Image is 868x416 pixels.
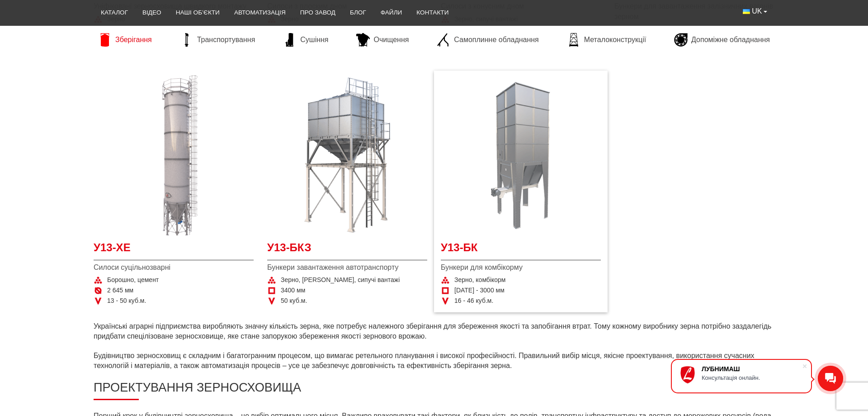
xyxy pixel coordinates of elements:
[736,3,774,20] button: UK
[107,296,146,306] span: 13 - 50 куб.м.
[107,286,133,295] span: 2 645 мм
[281,276,400,285] span: Зерно, [PERSON_NAME], сипучі вантажі
[94,321,774,342] p: Українські аграрні підприємства виробляють значну кількість зерна, яке потребує належного зберіга...
[409,3,456,23] a: Контакти
[94,240,254,260] a: У13-ХЕ
[454,35,538,45] span: Самоплинне обладнання
[454,276,505,285] span: Зерно, комбікорм
[267,240,427,260] a: У13-БКЗ
[107,276,159,285] span: Борошно, цемент
[227,3,293,23] a: Автоматизація
[373,35,409,45] span: Очищення
[343,3,373,23] a: Блог
[94,33,156,47] a: Зберігання
[441,240,601,260] a: У13-БК
[278,33,333,47] a: Сушіння
[197,35,255,45] span: Транспортування
[432,33,543,47] a: Самоплинне обладнання
[441,263,601,273] span: Бункери для комбікорму
[752,6,762,16] span: UK
[175,33,260,47] a: Транспортування
[702,365,802,373] div: ЛУБНИМАШ
[267,263,427,273] span: Бункери завантаження автотранспорту
[300,35,328,45] span: Сушіння
[94,263,254,273] span: Силоси суцільнозварні
[454,286,505,295] span: [DATE] - 3000 мм
[115,35,152,45] span: Зберігання
[373,3,410,23] a: Файли
[584,35,646,45] span: Металоконструкції
[691,35,770,45] span: Допоміжне обладнання
[94,351,774,371] p: Будівництво зерносховищ є складним і багатогранним процесом, що вимагає ретельного планування і в...
[702,374,802,381] div: Консультація онлайн.
[352,33,413,47] a: Очищення
[293,3,343,23] a: Про завод
[169,3,227,23] a: Наші об’єкти
[454,296,493,306] span: 16 - 46 куб.м.
[562,33,651,47] a: Металоконструкції
[281,296,307,306] span: 50 куб.м.
[94,3,135,23] a: Каталог
[94,380,774,401] h2: Проектування зерносховища
[670,33,774,47] a: Допоміжне обладнання
[135,3,169,23] a: Відео
[743,9,750,14] img: Українська
[281,286,305,295] span: 3400 мм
